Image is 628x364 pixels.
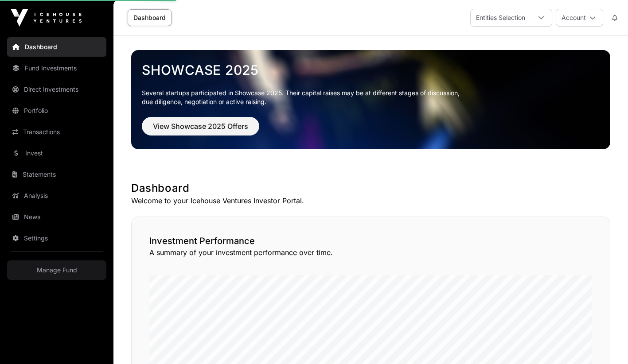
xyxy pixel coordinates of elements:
[556,9,603,27] button: Account
[7,122,106,142] a: Transactions
[149,247,592,258] p: A summary of your investment performance over time.
[7,101,106,120] a: Portfolio
[584,321,628,364] iframe: Chat Widget
[131,195,610,206] p: Welcome to your Icehouse Ventures Investor Portal.
[7,80,106,99] a: Direct Investments
[142,126,259,135] a: View Showcase 2025 Offers
[131,50,610,149] img: Showcase 2025
[128,9,172,26] a: Dashboard
[7,260,106,280] a: Manage Fund
[131,181,610,195] h1: Dashboard
[7,143,106,163] a: Invest
[11,9,82,27] img: Icehouse Ventures Logo
[142,62,600,78] a: Showcase 2025
[7,58,106,78] a: Fund Investments
[7,228,106,248] a: Settings
[142,89,600,106] p: Several startups participated in Showcase 2025. Their capital raises may be at different stages o...
[149,235,592,247] h2: Investment Performance
[7,37,106,57] a: Dashboard
[471,9,530,26] div: Entities Selection
[153,121,248,132] span: View Showcase 2025 Offers
[7,186,106,205] a: Analysis
[142,117,259,136] button: View Showcase 2025 Offers
[7,165,106,184] a: Statements
[7,207,106,227] a: News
